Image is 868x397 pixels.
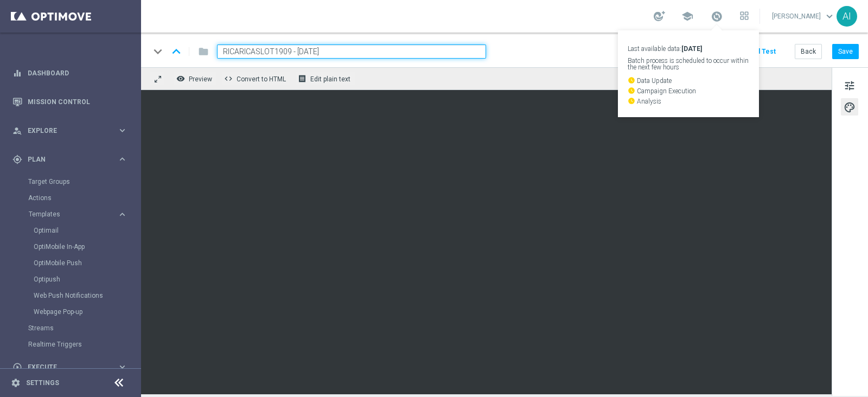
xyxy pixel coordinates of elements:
[34,226,113,235] a: Optimail
[710,8,724,25] a: Last available data:[DATE] Batch process is scheduled to occur within the next few hours watch_la...
[11,378,21,388] i: settings
[824,10,835,22] span: keyboard_arrow_down
[628,87,749,94] p: Campaign Execution
[12,126,22,136] i: person_search
[28,177,113,186] a: Target Groups
[12,69,128,78] button: equalizer Dashboard
[628,97,635,105] i: watch_later
[34,239,140,255] div: OptiMobile In-App
[295,72,355,86] button: receipt Edit plain text
[117,125,127,136] i: keyboard_arrow_right
[28,324,113,332] a: Streams
[28,87,127,116] a: Mission Control
[628,57,749,71] p: Batch process is scheduled to occur within the next few hours
[628,76,749,84] p: Data Update
[12,155,22,164] i: gps_fixed
[28,336,140,353] div: Realtime Triggers
[12,98,128,106] button: Mission Control
[12,126,117,136] div: Explore
[29,211,106,217] span: Templates
[628,97,749,105] p: Analysis
[174,72,217,86] button: remove_red_eye Preview
[12,362,22,372] i: play_circle_outline
[117,154,127,164] i: keyboard_arrow_right
[628,87,635,94] i: watch_later
[771,8,837,24] a: [PERSON_NAME]keyboard_arrow_down
[310,75,350,83] span: Edit plain text
[28,174,140,190] div: Target Groups
[28,320,140,336] div: Streams
[26,380,59,386] a: Settings
[28,206,140,320] div: Templates
[298,74,307,83] i: receipt
[12,363,128,372] button: play_circle_outline Execute keyboard_arrow_right
[12,155,128,164] button: gps_fixed Plan keyboard_arrow_right
[12,362,117,372] div: Execute
[681,45,702,53] strong: [DATE]
[29,211,117,217] div: Templates
[34,222,140,239] div: Optimail
[28,364,117,370] span: Execute
[28,194,113,202] a: Actions
[844,79,856,93] span: tune
[28,190,140,206] div: Actions
[176,74,185,83] i: remove_red_eye
[34,242,113,251] a: OptiMobile In-App
[117,209,127,220] i: keyboard_arrow_right
[12,59,127,87] div: Dashboard
[34,275,113,284] a: Optipush
[628,46,749,52] p: Last available data:
[34,291,113,300] a: Web Push Notifications
[742,44,777,59] button: Send Test
[12,126,128,135] button: person_search Explore keyboard_arrow_right
[189,75,212,83] span: Preview
[681,10,693,22] span: school
[168,43,184,60] i: keyboard_arrow_up
[28,156,117,163] span: Plan
[117,362,127,372] i: keyboard_arrow_right
[34,259,113,267] a: OptiMobile Push
[837,6,857,27] div: AI
[844,100,856,114] span: palette
[628,76,635,84] i: watch_later
[221,72,291,86] button: code Convert to HTML
[34,287,140,304] div: Web Push Notifications
[12,68,22,78] i: equalizer
[224,74,233,83] span: code
[28,340,113,349] a: Realtime Triggers
[34,255,140,271] div: OptiMobile Push
[832,44,859,59] button: Save
[28,59,127,87] a: Dashboard
[841,76,858,94] button: tune
[841,98,858,116] button: palette
[12,155,117,164] div: Plan
[237,75,286,83] span: Convert to HTML
[28,127,117,134] span: Explore
[34,308,113,316] a: Webpage Pop-up
[34,271,140,287] div: Optipush
[34,304,140,320] div: Webpage Pop-up
[28,210,128,219] button: Templates keyboard_arrow_right
[12,87,127,116] div: Mission Control
[217,44,486,59] input: Enter a unique template name
[795,44,822,59] button: Back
